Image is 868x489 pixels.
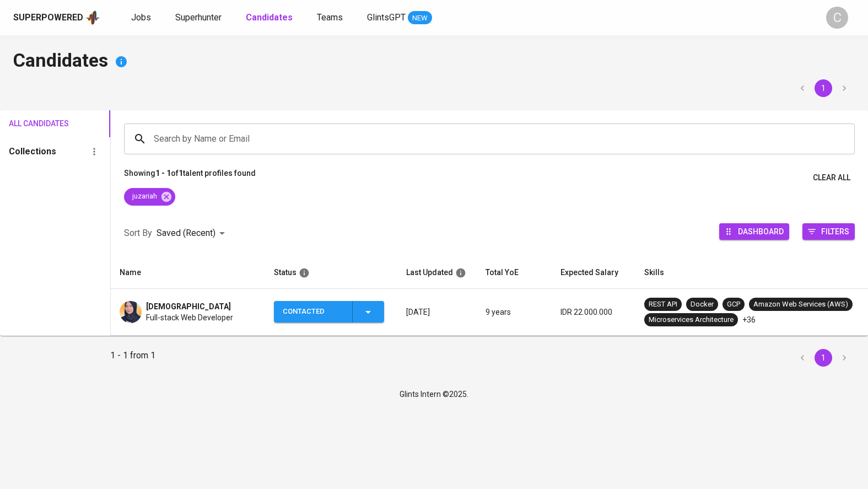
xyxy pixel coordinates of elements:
[157,223,229,244] div: Saved (Recent)
[792,79,855,97] nav: pagination navigation
[815,349,832,367] button: page 1
[111,257,265,289] th: Name
[13,49,855,75] h4: Candidates
[110,349,155,367] p: 1 - 1 from 1
[821,224,849,239] span: Filters
[120,301,142,323] img: de97cf1e1e9887176206f222485f5f80.jpg
[175,11,224,25] a: Superhunter
[727,299,740,310] div: GCP
[274,301,384,323] button: Contacted
[9,117,53,131] span: All Candidates
[397,257,477,289] th: Last Updated
[317,11,345,25] a: Teams
[131,11,153,25] a: Jobs
[552,257,635,289] th: Expected Salary
[792,349,855,367] nav: pagination navigation
[124,191,164,202] span: juzariah
[815,79,832,97] button: page 1
[813,171,850,185] span: Clear All
[753,299,848,310] div: Amazon Web Services (AWS)
[367,11,432,25] a: GlintsGPT NEW
[477,257,552,289] th: Total YoE
[131,12,151,23] span: Jobs
[175,12,222,23] span: Superhunter
[157,227,215,240] p: Saved (Recent)
[124,168,256,188] p: Showing of talent profiles found
[367,12,406,23] span: GlintsGPT
[802,223,855,240] button: Filters
[265,257,397,289] th: Status
[146,312,233,323] span: Full-stack Web Developer
[317,12,343,23] span: Teams
[146,301,231,312] span: [DEMOGRAPHIC_DATA]
[560,307,627,318] p: IDR 22.000.000
[13,9,100,26] a: Superpoweredapp logo
[719,223,789,240] button: Dashboard
[179,169,183,178] b: 1
[691,299,714,310] div: Docker
[283,301,343,323] div: Contacted
[246,11,295,25] a: Candidates
[826,7,848,29] div: C
[808,168,855,188] button: Clear All
[155,169,171,178] b: 1 - 1
[742,314,756,325] p: +36
[13,12,83,24] div: Superpowered
[486,307,543,318] p: 9 years
[246,12,293,23] b: Candidates
[124,227,152,240] p: Sort By
[9,144,56,159] h6: Collections
[649,315,734,325] div: Microservices Architecture
[738,224,784,239] span: Dashboard
[408,13,432,24] span: NEW
[649,299,677,310] div: REST API
[124,188,175,206] div: juzariah
[85,9,100,26] img: app logo
[406,307,468,318] p: [DATE]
